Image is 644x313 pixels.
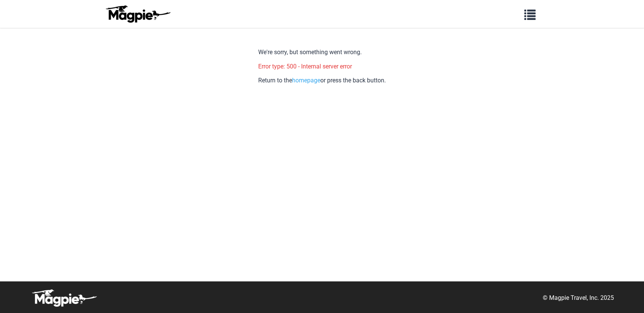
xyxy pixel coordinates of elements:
[258,47,386,57] p: We're sorry, but something went wrong.
[104,5,172,23] img: logo-ab69f6fb50320c5b225c76a69d11143b.png
[258,76,386,85] p: Return to the or press the back button.
[543,293,614,303] p: © Magpie Travel, Inc. 2025
[292,77,320,84] a: homepage
[30,289,98,307] img: logo-white-d94fa1abed81b67a048b3d0f0ab5b955.png
[258,62,386,71] p: Error type: 500 - Internal server error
